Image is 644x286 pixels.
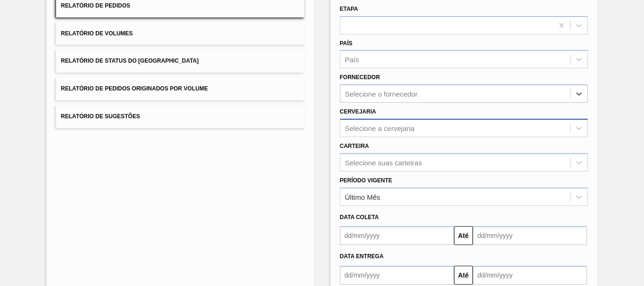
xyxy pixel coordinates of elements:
[340,143,369,149] label: Carteira
[473,266,587,285] input: dd/mm/yyyy
[345,124,415,132] div: Selecione a cervejaria
[340,74,380,81] label: Fornecedor
[473,226,587,245] input: dd/mm/yyyy
[345,90,418,98] div: Selecione o fornecedor
[454,226,473,245] button: Até
[56,105,304,128] button: Relatório de Sugestões
[340,6,358,12] label: Etapa
[56,49,304,73] button: Relatório de Status do [GEOGRAPHIC_DATA]
[56,22,304,45] button: Relatório de Volumes
[340,266,454,285] input: dd/mm/yyyy
[340,108,376,115] label: Cervejaria
[61,30,132,37] span: Relatório de Volumes
[61,2,130,9] span: Relatório de Pedidos
[340,177,392,184] label: Período Vigente
[340,253,384,260] span: Data entrega
[345,158,422,166] div: Selecione suas carteiras
[345,193,380,201] div: Último Mês
[340,214,379,221] span: Data coleta
[345,56,359,64] div: País
[61,113,140,120] span: Relatório de Sugestões
[56,77,304,100] button: Relatório de Pedidos Originados por Volume
[61,85,208,92] span: Relatório de Pedidos Originados por Volume
[340,40,353,47] label: País
[454,266,473,285] button: Até
[340,226,454,245] input: dd/mm/yyyy
[61,57,198,64] span: Relatório de Status do [GEOGRAPHIC_DATA]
